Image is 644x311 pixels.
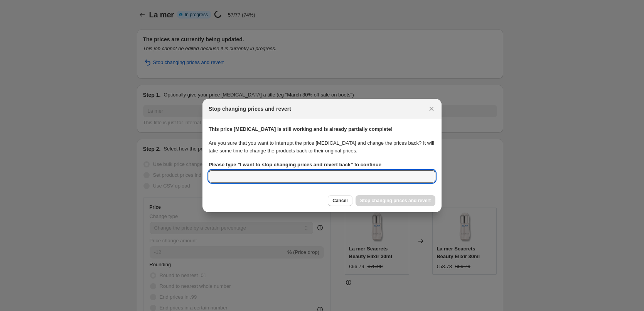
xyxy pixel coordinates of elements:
[426,103,437,114] button: Close
[332,198,347,204] span: Cancel
[209,162,381,167] b: Please type " I want to stop changing prices and revert back " to continue
[209,139,435,155] p: Are you sure that you want to interrupt the price [MEDICAL_DATA] and change the prices back? It w...
[209,126,393,132] strong: This price [MEDICAL_DATA] is still working and is already partially complete!
[209,105,291,113] h2: Stop changing prices and revert
[328,195,352,206] button: Cancel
